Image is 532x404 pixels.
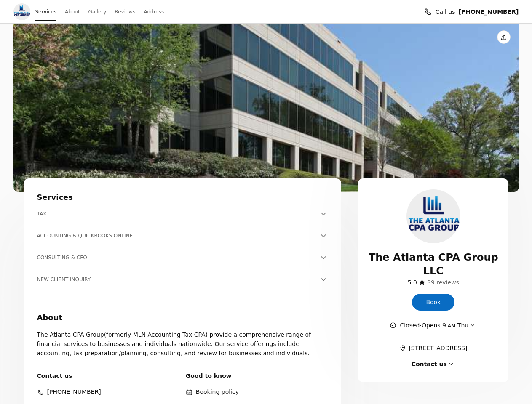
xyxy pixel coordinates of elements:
[427,278,459,287] span: ​
[399,343,467,353] a: Get directions (Opens in a new window)
[115,6,135,18] a: Reviews
[196,387,239,396] button: Booking policy
[35,6,57,18] a: Services
[37,253,328,262] button: CONSULTING & CFO
[412,294,454,311] a: Book
[65,6,80,18] a: About
[186,371,328,380] span: Good to know
[37,253,318,262] h3: CONSULTING & CFO
[442,322,446,329] span: 9
[427,279,459,286] span: 39 reviews
[37,231,328,240] button: ACCOUNTING & QUICKBOOKS ONLINE
[144,6,164,18] a: Address
[13,3,30,20] img: The Atlanta CPA Group LLC logo
[37,275,328,284] button: NEW CLIENT INQUIRY
[37,275,318,284] h3: NEW CLIENT INQUIRY
[37,210,318,218] h3: TAX
[436,7,455,16] span: Call us
[497,30,511,44] button: Share this page
[406,189,460,243] img: The Atlanta CPA Group LLC logo
[37,210,328,218] button: TAX
[13,24,519,192] div: View photo
[37,231,318,240] h3: ACCOUNTING & QUICKBOOKS ONLINE
[400,321,468,330] span: Closed · Opens Thu
[390,321,477,330] button: Show working hours
[408,279,417,286] span: 5.0 stars out of 5
[408,278,417,287] span: ​
[13,24,519,192] a: Show all photos
[446,323,455,329] span: AM
[37,371,179,380] span: Contact us
[459,7,519,16] a: Call us (678) 235-4060
[368,251,498,278] span: The Atlanta CPA Group LLC
[427,278,459,287] a: 39 reviews
[412,359,455,369] button: Contact us
[37,312,328,323] h2: About
[37,330,328,358] p: The Atlanta CPA Group(formerly MLN Accounting Tax CPA) provide a comprehensive range of financial...
[47,387,101,396] a: (678) 235-4060
[426,298,441,307] span: Book
[88,6,107,18] a: Gallery
[37,192,328,203] h2: Services
[399,343,409,353] span: ​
